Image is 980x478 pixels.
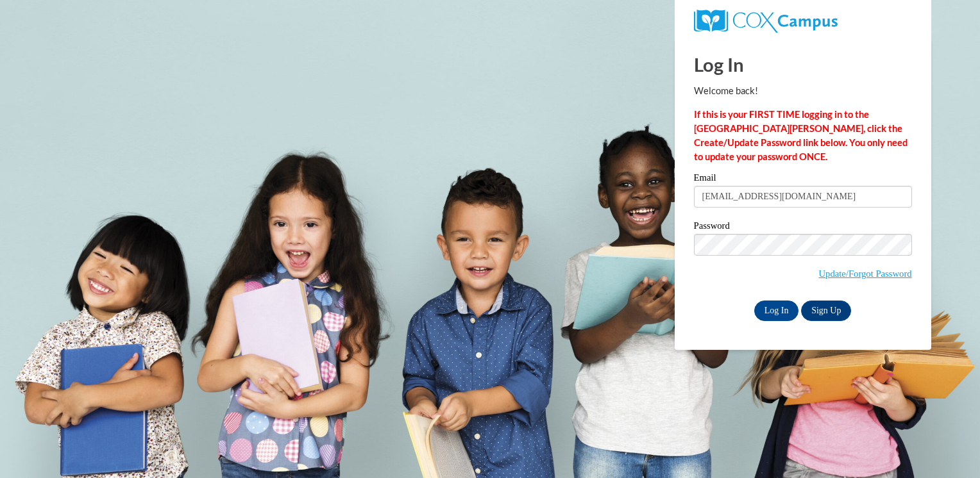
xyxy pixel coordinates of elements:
a: Update/Forgot Password [819,268,912,279]
label: Password [694,221,912,234]
p: Welcome back! [694,84,912,98]
label: Email [694,173,912,186]
strong: If this is your FIRST TIME logging in to the [GEOGRAPHIC_DATA][PERSON_NAME], click the Create/Upd... [694,109,908,162]
img: COX Campus [694,10,838,33]
a: Sign Up [801,301,851,321]
input: Log In [754,301,799,321]
a: COX Campus [694,10,912,33]
h1: Log In [694,51,912,78]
